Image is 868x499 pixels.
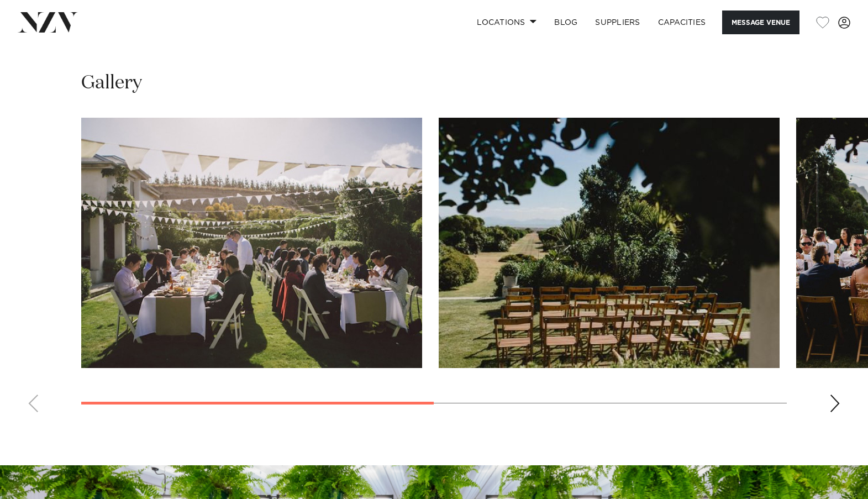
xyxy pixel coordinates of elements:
a: BLOG [545,10,586,34]
img: nzv-logo.png [18,12,78,32]
a: Locations [468,10,545,34]
button: Message Venue [722,10,799,34]
swiper-slide: 1 / 4 [81,118,422,368]
a: Capacities [649,10,715,34]
a: SUPPLIERS [586,10,649,34]
h2: Gallery [81,71,142,96]
swiper-slide: 2 / 4 [439,118,780,368]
